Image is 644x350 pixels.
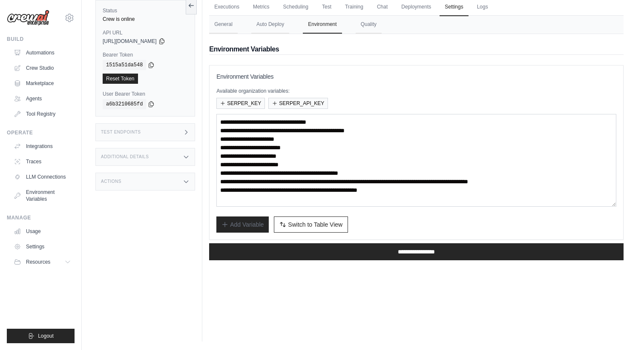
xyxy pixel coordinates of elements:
[103,60,146,70] code: 1515a51da548
[10,61,75,75] a: Crew Studio
[7,329,75,343] button: Logout
[10,185,75,206] a: Environment Variables
[10,155,75,168] a: Traces
[7,214,75,221] div: Manage
[209,16,624,34] nav: Tabs
[103,99,146,109] code: a6b3210685fd
[10,77,75,90] a: Marketplace
[7,129,75,136] div: Operate
[209,44,624,54] h2: Environment Variables
[268,98,328,109] button: SERPER_API_KEY
[10,225,75,238] a: Usage
[216,98,265,109] button: SERPER_KEY
[103,51,188,58] label: Bearer Token
[10,46,75,60] a: Automations
[216,72,616,81] h3: Environment Variables
[251,16,289,34] button: Auto Deploy
[101,130,141,135] h3: Test Endpoints
[10,240,75,253] a: Settings
[103,91,188,97] label: User Bearer Token
[10,255,75,269] button: Resources
[274,216,348,233] button: Switch to Table View
[103,7,188,14] label: Status
[103,74,138,84] a: Reset Token
[26,259,50,265] span: Resources
[288,220,342,229] span: Switch to Table View
[209,16,238,34] button: General
[216,88,616,94] p: Available organization variables:
[356,16,382,34] button: Quality
[303,16,342,34] button: Environment
[216,216,269,233] button: Add Variable
[10,170,75,184] a: LLM Connections
[103,29,188,36] label: API URL
[101,179,121,184] h3: Actions
[10,92,75,105] a: Agents
[7,36,75,43] div: Build
[10,139,75,153] a: Integrations
[103,16,188,23] div: Crew is online
[7,10,49,26] img: Logo
[10,107,75,121] a: Tool Registry
[38,333,54,339] span: Logout
[101,154,149,159] h3: Additional Details
[103,38,157,45] span: [URL][DOMAIN_NAME]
